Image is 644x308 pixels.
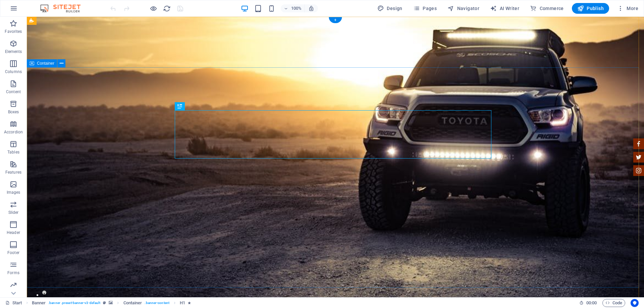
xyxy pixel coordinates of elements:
[527,3,567,14] button: Commerce
[5,170,21,175] p: Features
[7,230,20,235] p: Header
[586,299,597,307] span: 00 00
[48,299,100,307] span: . banner .preset-banner-v3-default
[631,299,639,307] button: Usercentrics
[39,4,89,12] img: Editor Logo
[15,274,19,278] button: 1
[103,301,106,305] i: This element is a customizable preset
[614,3,641,14] button: More
[281,4,305,12] button: 100%
[591,300,592,305] span: :
[411,3,439,14] button: Pages
[188,301,191,305] i: Element contains an animation
[149,4,157,12] button: Click here to leave preview mode and continue editing
[447,5,479,12] span: Navigator
[329,17,342,23] div: +
[6,89,21,95] p: Content
[579,299,597,307] h6: Session time
[530,5,564,12] span: Commerce
[5,49,22,54] p: Elements
[7,250,19,255] p: Footer
[109,301,113,305] i: This element contains a background
[8,109,19,115] p: Boxes
[487,3,522,14] button: AI Writer
[490,5,519,12] span: AI Writer
[602,299,625,307] button: Code
[122,2,134,12] a: Close modal
[145,299,169,307] span: . banner-content
[291,4,302,12] h6: 100%
[7,97,120,133] span: Every page is that can be grouped and nested with container elements. The symbol in the upper-lef...
[5,299,22,307] a: Click to cancel selection. Double-click to open Pages
[617,5,638,12] span: More
[375,3,405,14] button: Design
[7,190,20,195] p: Images
[413,5,437,12] span: Pages
[35,97,77,103] strong: built with elements
[32,299,46,307] span: Click to select. Double-click to edit
[8,210,19,215] p: Slider
[163,5,171,12] i: Reload page
[577,5,604,12] span: Publish
[4,129,23,135] p: Accordion
[180,299,185,307] span: Click to select. Double-click to edit
[445,3,482,14] button: Navigator
[32,299,191,307] nav: breadcrumb
[308,5,314,11] i: On resize automatically adjust zoom level to fit chosen device.
[375,3,405,14] div: Design (Ctrl+Alt+Y)
[605,299,622,307] span: Code
[163,4,171,12] button: reload
[7,149,19,155] p: Tables
[37,61,54,65] span: Container
[377,5,402,12] span: Design
[5,29,22,34] p: Favorites
[5,69,22,74] p: Columns
[572,3,609,14] button: Publish
[123,299,142,307] span: Click to select. Double-click to edit
[7,270,19,275] p: Forms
